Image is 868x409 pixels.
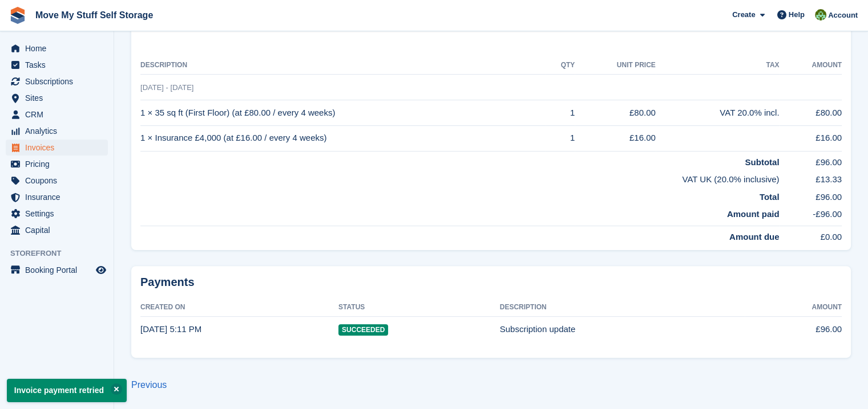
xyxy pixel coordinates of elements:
a: Move My Stuff Self Storage [31,6,158,24]
p: Invoice payment retried [7,379,127,402]
span: Analytics [25,123,94,139]
strong: Total [760,192,780,202]
span: Storefront [10,248,114,259]
a: menu [6,189,108,205]
strong: Subtotal [745,157,779,167]
a: menu [6,222,108,238]
h2: Payments [140,275,842,289]
td: Subscription update [500,317,745,342]
span: Tasks [25,57,94,73]
a: menu [6,123,108,139]
span: Booking Portal [25,262,94,278]
strong: Amount paid [727,209,780,219]
th: Description [140,56,546,75]
span: Invoices [25,140,94,156]
span: Coupons [25,173,94,189]
strong: Amount due [729,232,780,242]
a: menu [6,73,108,89]
td: £80.00 [779,100,842,126]
a: menu [6,262,108,278]
a: menu [6,57,108,73]
td: £16.00 [779,125,842,151]
td: £96.00 [745,317,842,342]
span: Account [828,10,858,21]
th: Status [338,298,500,317]
a: menu [6,173,108,189]
span: Capital [25,222,94,238]
td: £13.33 [779,169,842,186]
span: Help [789,9,805,21]
td: £16.00 [575,125,655,151]
span: Subscriptions [25,73,94,89]
div: VAT 20.0% incl. [656,107,780,120]
span: Home [25,40,94,56]
a: Preview store [94,263,108,277]
th: Tax [656,56,780,75]
span: Insurance [25,189,94,205]
td: £0.00 [779,226,842,243]
td: 1 × Insurance £4,000 (at £16.00 / every 4 weeks) [140,125,546,151]
th: Amount [779,56,842,75]
a: menu [6,156,108,172]
td: 1 [546,100,575,126]
td: -£96.00 [779,203,842,226]
th: QTY [546,56,575,75]
a: Previous [131,380,167,390]
span: [DATE] - [DATE] [140,83,193,92]
th: Description [500,298,745,317]
a: menu [6,107,108,122]
td: £96.00 [779,186,842,204]
td: 1 × 35 sq ft (First Floor) (at £80.00 / every 4 weeks) [140,100,546,126]
a: menu [6,40,108,56]
time: 2025-09-18 16:11:39 UTC [140,324,201,334]
span: Pricing [25,156,94,172]
span: Create [732,9,755,21]
a: menu [6,206,108,222]
a: menu [6,90,108,106]
span: Settings [25,206,94,222]
span: CRM [25,107,94,122]
img: Joel Booth [815,9,826,21]
th: Created On [140,298,338,317]
td: 1 [546,125,575,151]
td: £96.00 [779,151,842,169]
img: stora-icon-8386f47178a22dfd0bd8f6a31ec36ba5ce8667c1dd55bd0f319d3a0aa187defe.svg [9,7,26,24]
span: Sites [25,90,94,106]
td: £80.00 [575,100,655,126]
a: menu [6,140,108,156]
th: Amount [745,298,842,317]
span: Succeeded [338,324,388,336]
td: VAT UK (20.0% inclusive) [140,169,779,186]
th: Unit Price [575,56,655,75]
